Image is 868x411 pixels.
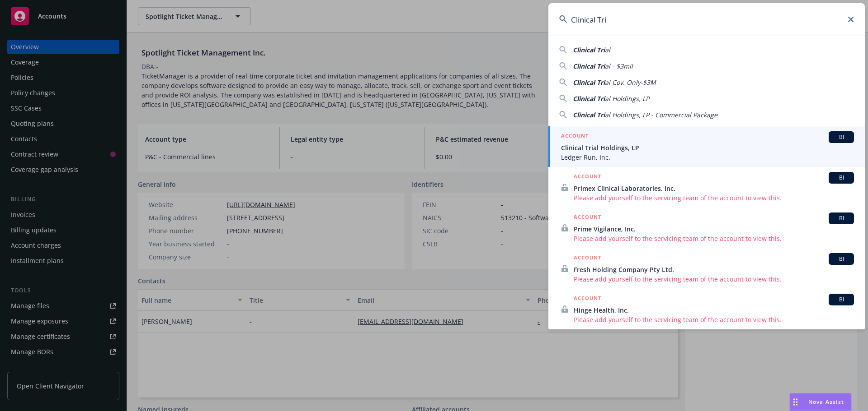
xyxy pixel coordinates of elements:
span: BI [832,133,850,141]
span: Clinical Tri [573,111,605,119]
span: Please add yourself to the servicing team of the account to view this. [574,234,854,243]
span: Primex Clinical Laboratories, Inc. [574,184,854,193]
span: al Holdings, LP [605,94,649,103]
span: Please add yourself to the servicing team of the account to view this. [574,193,854,203]
span: al Cov. Only-$3M [605,78,656,87]
h5: ACCOUNT [561,131,589,142]
span: Clinical Trial Holdings, LP [561,143,854,152]
span: Clinical Tri [573,46,605,54]
span: Please add yourself to the servicing team of the account to view this. [574,274,854,284]
span: al - $3mil [605,62,633,70]
a: ACCOUNTBIPrime Vigilance, Inc.Please add yourself to the servicing team of the account to view this. [548,208,865,248]
h5: ACCOUNT [574,212,601,223]
h5: ACCOUNT [574,172,601,183]
span: BI [832,255,850,263]
span: Fresh Holding Company Pty Ltd. [574,265,854,274]
a: ACCOUNTBIClinical Trial Holdings, LPLedger Run, Inc. [548,126,865,167]
span: Clinical Tri [573,94,605,103]
span: Nova Assist [808,398,844,406]
span: Prime Vigilance, Inc. [574,224,854,234]
span: Ledger Run, Inc. [561,152,854,162]
input: Search... [548,3,865,36]
a: ACCOUNTBIFresh Holding Company Pty Ltd.Please add yourself to the servicing team of the account t... [548,248,865,289]
div: Drag to move [790,393,801,411]
span: BI [832,214,850,222]
span: BI [832,174,850,182]
span: Clinical Tri [573,78,605,87]
span: Clinical Tri [573,62,605,70]
button: Nova Assist [789,393,852,411]
span: BI [832,296,850,304]
span: al Holdings, LP - Commercial Package [605,111,717,119]
span: Please add yourself to the servicing team of the account to view this. [574,315,854,324]
span: al [605,46,610,54]
h5: ACCOUNT [574,294,601,305]
a: ACCOUNTBIPrimex Clinical Laboratories, Inc.Please add yourself to the servicing team of the accou... [548,167,865,208]
h5: ACCOUNT [574,253,601,264]
span: Hinge Health, Inc. [574,305,854,315]
a: ACCOUNTBIHinge Health, Inc.Please add yourself to the servicing team of the account to view this. [548,289,865,329]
